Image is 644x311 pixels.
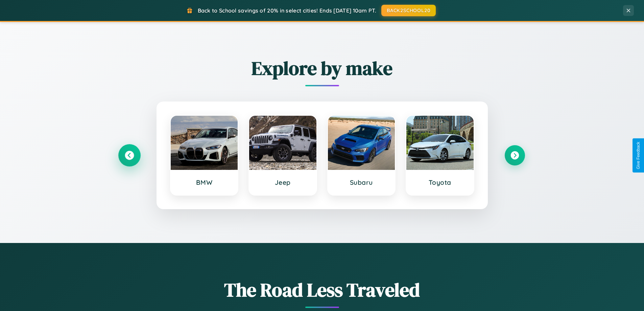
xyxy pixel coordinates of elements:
[256,178,310,186] h3: Jeep
[119,277,525,303] h1: The Road Less Traveled
[381,5,436,16] button: BACK2SCHOOL20
[335,178,388,186] h3: Subaru
[636,142,641,169] div: Give Feedback
[198,7,376,14] span: Back to School savings of 20% in select cities! Ends [DATE] 10am PT.
[177,178,231,186] h3: BMW
[413,178,467,186] h3: Toyota
[119,55,525,81] h2: Explore by make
